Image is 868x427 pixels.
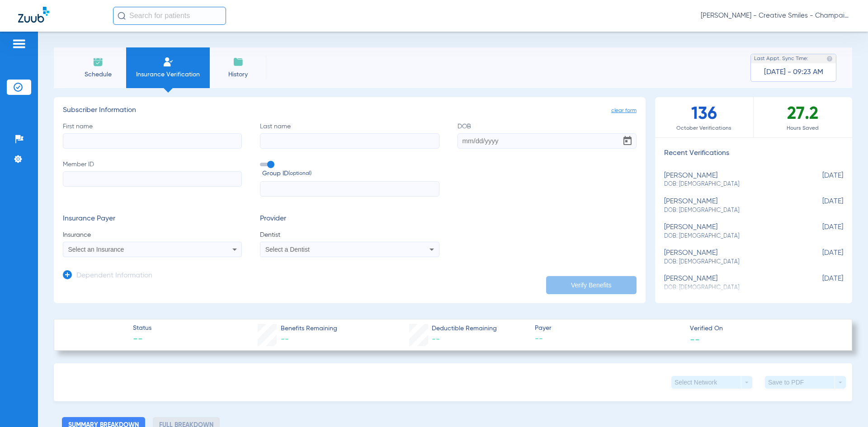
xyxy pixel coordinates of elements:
h3: Provider [260,215,439,224]
img: hamburger-icon [12,38,26,49]
span: -- [133,333,151,346]
div: [PERSON_NAME] [664,275,798,291]
span: [DATE] [798,197,843,214]
img: last sync help info [826,56,833,62]
img: Manual Insurance Verification [163,56,174,67]
span: DOB: [DEMOGRAPHIC_DATA] [664,180,798,188]
label: DOB [458,122,637,149]
img: Schedule [93,56,104,67]
span: Payer [535,324,682,333]
span: Insurance [63,230,242,239]
input: DOBOpen calendar [458,133,637,149]
span: [DATE] [798,172,843,188]
span: DOB: [DEMOGRAPHIC_DATA] [664,232,798,240]
span: Select an Insurance [68,246,124,253]
span: Insurance Verification [133,70,203,79]
label: Last name [260,122,439,149]
span: [DATE] [798,223,843,240]
span: History [217,70,259,79]
div: [PERSON_NAME] [664,223,798,240]
input: First name [63,133,242,149]
span: Last Appt. Sync Time: [754,54,808,63]
div: [PERSON_NAME] [664,249,798,266]
span: Select a Dentist [265,246,310,253]
span: Dentist [260,230,439,239]
span: DOB: [DEMOGRAPHIC_DATA] [664,258,798,266]
input: Member ID [63,171,242,187]
span: -- [535,333,682,345]
span: Hours Saved [754,124,852,133]
div: [PERSON_NAME] [664,197,798,214]
input: Last name [260,133,439,149]
span: Status [133,324,151,333]
span: October Verifications [655,124,753,133]
span: DOB: [DEMOGRAPHIC_DATA] [664,206,798,215]
h3: Subscriber Information [63,106,637,115]
h3: Recent Verifications [655,149,852,158]
label: First name [63,122,242,149]
span: [DATE] - 09:23 AM [764,68,823,77]
span: -- [690,334,700,344]
img: Search Icon [118,12,126,20]
h3: Dependent Information [76,272,152,281]
button: Verify Benefits [546,276,637,294]
span: Schedule [76,70,119,79]
span: clear form [611,106,637,115]
span: Deductible Remaining [432,324,497,333]
span: Group ID [262,169,439,178]
div: 27.2 [754,97,852,137]
label: Member ID [63,160,242,197]
span: Verified On [690,324,837,333]
span: -- [432,335,440,343]
h3: Insurance Payer [63,215,242,224]
input: Search for patients [113,7,226,25]
img: History [233,56,244,67]
span: -- [281,335,289,343]
div: [PERSON_NAME] [664,172,798,188]
span: [DATE] [798,275,843,291]
span: Benefits Remaining [281,324,337,333]
div: 136 [655,97,754,137]
span: [DATE] [798,249,843,266]
small: (optional) [288,169,311,178]
button: Open calendar [618,132,637,150]
span: [PERSON_NAME] - Creative Smiles - Champaign [701,11,850,20]
img: Zuub Logo [18,7,49,23]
